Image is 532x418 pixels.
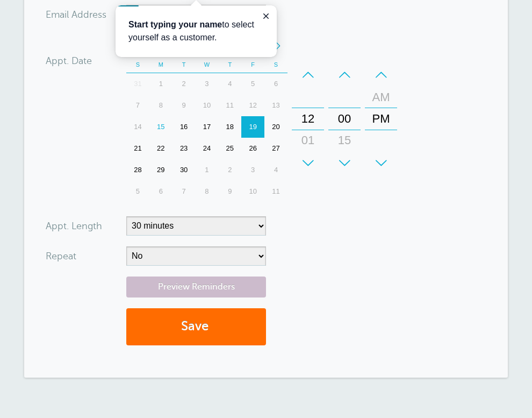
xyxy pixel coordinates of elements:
div: Saturday, October 4 [264,159,287,181]
th: T [218,56,241,73]
div: 27 [264,138,287,159]
th: F [241,56,264,73]
div: 28 [126,159,149,181]
div: 15 [149,116,172,138]
div: 12 [241,95,264,116]
div: Thursday, October 9 [218,181,241,202]
th: T [172,56,196,73]
div: 01 [295,130,321,151]
div: Friday, October 10 [241,181,264,202]
div: Tuesday, September 30 [172,159,196,181]
th: M [149,56,172,73]
div: 2 [218,159,241,181]
div: 12 [295,108,321,130]
div: 5 [126,181,149,202]
span: il Add [64,10,89,19]
div: Sunday, September 7 [126,95,149,116]
div: ress [46,5,126,24]
div: 11 [218,95,241,116]
div: Tuesday, September 9 [172,95,196,116]
div: Thursday, September 25 [218,138,241,159]
div: 10 [241,181,264,202]
div: 8 [149,95,172,116]
iframe: tooltip [116,5,277,57]
span: Ema [46,10,64,19]
div: Friday, September 26 [241,138,264,159]
div: AM [368,87,394,108]
label: Appt. Length [46,221,102,231]
div: 00 [332,108,357,130]
div: 6 [149,181,172,202]
div: 20 [264,116,287,138]
div: 1 [196,159,219,181]
div: Saturday, September 13 [264,95,287,116]
div: 23 [172,138,196,159]
div: Wednesday, September 3 [196,73,219,95]
div: Saturday, October 11 [264,181,287,202]
div: Monday, September 29 [149,159,172,181]
div: Monday, September 1 [149,73,172,95]
th: S [264,56,287,73]
div: Tuesday, September 2 [172,73,196,95]
div: Minutes [328,64,361,174]
div: Wednesday, September 10 [196,95,219,116]
div: 02 [295,151,321,173]
div: 15 [332,130,357,151]
div: Thursday, October 2 [218,159,241,181]
div: 10 [196,95,219,116]
div: Friday, October 3 [241,159,264,181]
div: Friday, September 19 [241,116,264,138]
div: Tuesday, September 16 [172,116,196,138]
div: 25 [218,138,241,159]
div: Wednesday, October 8 [196,181,219,202]
div: 3 [241,159,264,181]
div: 16 [172,116,196,138]
div: 6 [264,73,287,95]
div: Sunday, September 28 [126,159,149,181]
div: Saturday, September 27 [264,138,287,159]
div: 19 [241,116,264,138]
div: Next Year [268,35,287,56]
div: PM [368,108,394,130]
label: Appt. Date [46,56,92,66]
label: Repeat [46,251,76,261]
div: 21 [126,138,149,159]
div: Thursday, September 18 [218,116,241,138]
div: Thursday, September 4 [218,73,241,95]
div: Wednesday, September 17 [196,116,219,138]
div: 17 [196,116,219,138]
div: Sunday, September 14 [126,116,149,138]
div: 7 [126,95,149,116]
div: 13 [264,95,287,116]
div: 30 [332,151,357,173]
div: Wednesday, October 1 [196,159,219,181]
div: 8 [196,181,219,202]
div: 1 [149,73,172,95]
div: 4 [218,73,241,95]
div: Saturday, September 6 [264,73,287,95]
div: 9 [172,95,196,116]
div: Tuesday, September 23 [172,138,196,159]
div: 7 [172,181,196,202]
div: 3 [196,73,219,95]
div: 22 [149,138,172,159]
div: 24 [196,138,219,159]
div: 14 [126,116,149,138]
div: Thursday, September 11 [218,95,241,116]
div: 30 [172,159,196,181]
div: 18 [218,116,241,138]
div: Sunday, August 31 [126,73,149,95]
div: 31 [126,73,149,95]
div: Monday, September 8 [149,95,172,116]
div: Sunday, September 21 [126,138,149,159]
div: 29 [149,159,172,181]
div: Sunday, October 5 [126,181,149,202]
div: 9 [218,181,241,202]
div: 11 [264,181,287,202]
div: 5 [241,73,264,95]
th: S [126,56,149,73]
